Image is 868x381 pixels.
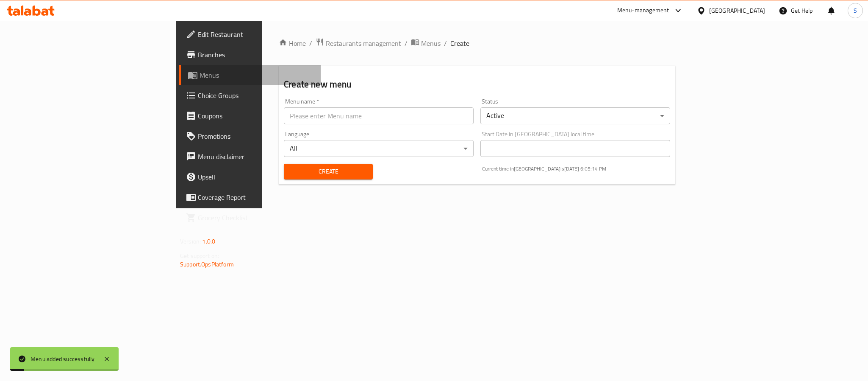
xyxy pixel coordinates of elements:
[179,167,321,187] a: Upsell
[854,6,857,15] span: S
[179,45,321,65] a: Branches
[198,131,314,141] span: Promotions
[198,151,314,162] span: Menu disclaimer
[421,38,441,48] span: Menus
[198,192,314,202] span: Coverage Report
[179,85,321,106] a: Choice Groups
[200,70,314,80] span: Menus
[179,65,321,85] a: Menus
[444,38,447,48] li: /
[411,38,441,49] a: Menus
[316,38,401,49] a: Restaurants management
[202,236,215,247] span: 1.0.0
[284,78,670,91] h2: Create new menu
[179,24,321,45] a: Edit Restaurant
[179,126,321,146] a: Promotions
[617,6,669,16] div: Menu-management
[179,146,321,167] a: Menu disclaimer
[326,38,401,48] span: Restaurants management
[482,165,670,173] p: Current time in [GEOGRAPHIC_DATA] is [DATE] 6:05:14 PM
[450,38,469,48] span: Create
[179,106,321,126] a: Coupons
[279,38,675,49] nav: breadcrumb
[180,259,234,270] a: Support.OpsPlatform
[284,164,373,179] button: Create
[198,213,314,223] span: Grocery Checklist
[291,166,366,177] span: Create
[198,172,314,182] span: Upsell
[405,38,408,48] li: /
[198,50,314,60] span: Branches
[198,90,314,101] span: Choice Groups
[31,354,95,364] div: Menu added successfully
[198,111,314,121] span: Coupons
[284,107,474,124] input: Please enter Menu name
[198,29,314,39] span: Edit Restaurant
[179,187,321,207] a: Coverage Report
[480,107,670,124] div: Active
[180,250,219,261] span: Get support on:
[284,140,474,157] div: All
[180,236,201,247] span: Version:
[179,207,321,228] a: Grocery Checklist
[709,6,765,15] div: [GEOGRAPHIC_DATA]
